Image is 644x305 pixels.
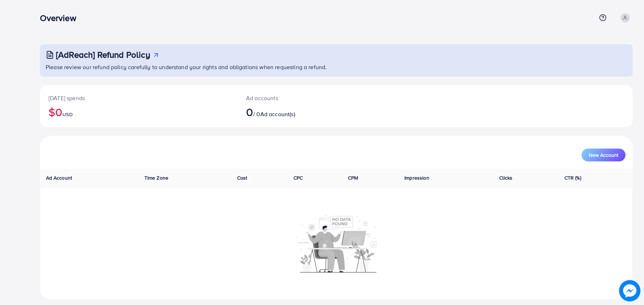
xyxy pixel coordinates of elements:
span: 0 [246,104,253,120]
h2: / 0 [246,105,377,119]
span: Time Zone [144,174,168,181]
p: Ad accounts [246,94,377,102]
p: Please review our refund policy carefully to understand your rights and obligations when requesti... [46,63,628,71]
p: [DATE] spends [48,94,229,102]
span: CPM [348,174,358,181]
span: Impression [404,174,429,181]
span: Ad Account [46,174,72,181]
span: CTR (%) [564,174,581,181]
span: Cost [237,174,247,181]
h2: $0 [48,105,229,119]
span: Clicks [499,174,513,181]
img: No account [296,214,377,273]
h3: [AdReach] Refund Policy [56,50,150,60]
span: Ad account(s) [260,110,295,118]
button: New Account [582,149,625,161]
span: New Account [589,152,618,157]
img: image [619,280,640,301]
span: USD [62,111,72,118]
h3: Overview [40,13,82,23]
span: CPC [293,174,303,181]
